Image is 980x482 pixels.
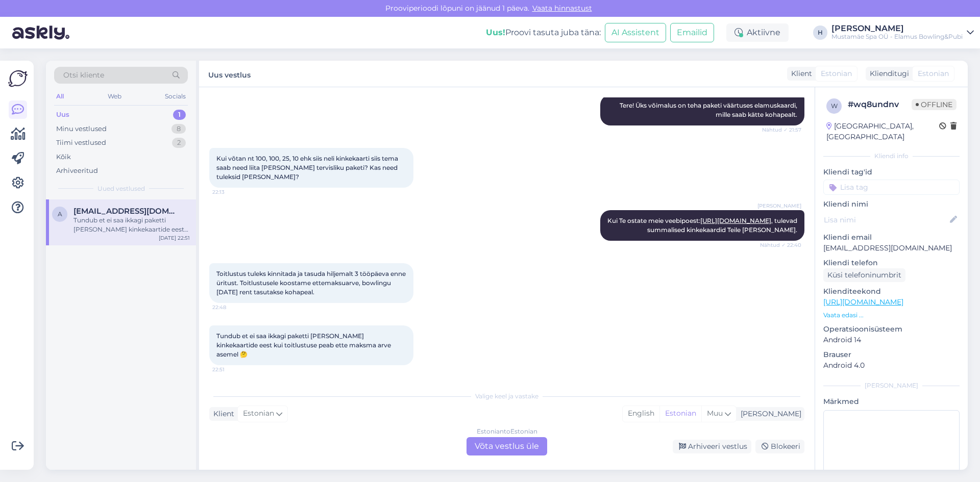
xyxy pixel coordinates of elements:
[63,70,104,81] span: Otsi kliente
[823,167,960,177] p: Kliendi tag'id
[848,98,912,111] div: # wq8undnv
[209,392,804,401] div: Valige keel ja vastake
[97,184,145,193] span: Uued vestlused
[171,124,186,134] div: 8
[726,23,789,42] div: Aktiivne
[700,217,771,224] a: [URL][DOMAIN_NAME]
[8,69,28,88] img: Askly Logo
[823,199,960,210] p: Kliendi nimi
[823,180,960,195] input: Lisa tag
[823,243,960,253] p: [EMAIL_ADDRESS][DOMAIN_NAME]
[823,349,960,360] p: Brauser
[821,68,852,79] span: Estonian
[813,26,827,40] div: H
[209,409,234,419] div: Klient
[216,332,393,358] span: Tundub et ei saa ikkagi paketti [PERSON_NAME] kinkekaartide eest kui toitlustuse peab ette maksma...
[56,110,69,120] div: Uus
[823,335,960,345] p: Android 14
[826,121,939,142] div: [GEOGRAPHIC_DATA], [GEOGRAPHIC_DATA]
[912,99,957,110] span: Offline
[831,24,974,41] a: [PERSON_NAME]Mustamäe Spa OÜ - Elamus Bowling&Pubi
[605,23,666,42] button: AI Assistent
[73,216,190,234] div: Tundub et ei saa ikkagi paketti [PERSON_NAME] kinkekaartide eest kui toitlustuse peab ette maksma...
[159,234,190,242] div: [DATE] 22:51
[918,68,949,79] span: Estonian
[56,166,98,176] div: Arhiveeritud
[106,90,124,103] div: Web
[486,28,505,37] b: Uus!
[823,268,905,282] div: Küsi telefoninumbrit
[823,258,960,268] p: Kliendi telefon
[787,68,812,79] div: Klient
[757,202,801,210] span: [PERSON_NAME]
[737,409,801,419] div: [PERSON_NAME]
[56,138,106,148] div: Tiimi vestlused
[607,217,799,234] span: Kui Te ostate meie veebipoest: , tulevad summalised kinkekaardid Teile [PERSON_NAME].
[659,406,701,421] div: Estonian
[208,67,251,81] label: Uus vestlus
[823,286,960,297] p: Klienditeekond
[216,155,400,181] span: Kui võtan nt 100, 100, 25, 10 ehk siis neli kinkekaarti siis tema saab need liita [PERSON_NAME] t...
[623,406,659,421] div: English
[73,207,180,216] span: andraisakar@gmail.com
[172,138,186,148] div: 2
[529,4,595,13] a: Vaata hinnastust
[823,311,960,320] p: Vaata edasi ...
[212,303,251,311] span: 22:48
[824,214,948,225] input: Lisa nimi
[831,24,963,33] div: [PERSON_NAME]
[823,396,960,407] p: Märkmed
[173,110,186,120] div: 1
[823,151,960,161] div: Kliendi info
[212,188,251,196] span: 22:13
[707,409,723,418] span: Muu
[823,232,960,243] p: Kliendi email
[212,366,251,373] span: 22:51
[56,152,71,162] div: Kõik
[755,440,804,453] div: Blokeeri
[823,297,903,307] a: [URL][DOMAIN_NAME]
[467,437,547,455] div: Võta vestlus üle
[243,408,274,419] span: Estonian
[760,241,801,249] span: Nähtud ✓ 22:40
[823,360,960,371] p: Android 4.0
[866,68,909,79] div: Klienditugi
[163,90,188,103] div: Socials
[56,124,107,134] div: Minu vestlused
[831,102,838,110] span: w
[58,210,62,218] span: a
[673,440,751,453] div: Arhiveeri vestlus
[54,90,66,103] div: All
[762,126,801,134] span: Nähtud ✓ 21:57
[831,33,963,41] div: Mustamäe Spa OÜ - Elamus Bowling&Pubi
[670,23,714,42] button: Emailid
[486,27,601,39] div: Proovi tasuta juba täna:
[823,324,960,335] p: Operatsioonisüsteem
[823,381,960,390] div: [PERSON_NAME]
[477,427,537,436] div: Estonian to Estonian
[216,270,407,296] span: Toitlustus tuleks kinnitada ja tasuda hiljemalt 3 tööpäeva enne üritust. Toitlustusele koostame e...
[620,102,799,118] span: Tere! Üks võimalus on teha paketi väärtuses elamuskaardi, mille saab kätte kohapealt.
